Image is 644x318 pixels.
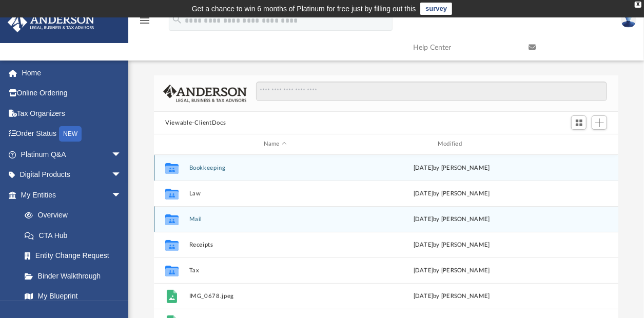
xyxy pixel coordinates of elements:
div: [DATE] by [PERSON_NAME] [366,240,538,249]
a: survey [420,3,452,15]
a: Home [7,63,137,83]
button: Viewable-ClientDocs [165,118,226,128]
a: My Blueprint [14,286,132,307]
span: arrow_drop_down [111,144,132,165]
span: [DATE] [414,293,434,299]
div: Modified [365,140,538,149]
div: close [635,2,641,8]
a: Help Center [405,27,521,68]
button: Law [189,190,361,197]
button: Add [592,115,607,130]
a: Entity Change Request [14,246,137,266]
a: menu [139,19,151,27]
div: id [159,140,184,149]
input: Search files and folders [256,82,607,101]
a: Order StatusNEW [7,124,137,145]
a: Digital Productsarrow_drop_down [7,165,137,185]
span: arrow_drop_down [111,185,132,206]
div: NEW [59,126,82,142]
button: Receipts [189,242,361,248]
a: Platinum Q&Aarrow_drop_down [7,144,137,165]
span: arrow_drop_down [111,165,132,186]
img: User Pic [621,13,636,28]
a: Binder Walkthrough [14,266,137,286]
span: [DATE] [414,190,434,196]
div: Name [189,140,361,149]
div: [DATE] by [PERSON_NAME] [366,163,538,172]
div: [DATE] by [PERSON_NAME] [366,266,538,275]
a: Tax Organizers [7,103,137,124]
button: Mail [189,216,361,223]
button: Bookkeeping [189,165,361,171]
a: Online Ordering [7,83,137,104]
div: by [PERSON_NAME] [366,189,538,198]
div: id [542,140,614,149]
button: Tax [189,267,361,274]
div: Get a chance to win 6 months of Platinum for free just by filling out this [192,3,416,15]
i: search [171,14,183,25]
a: Overview [14,205,137,226]
div: by [PERSON_NAME] [366,291,538,301]
div: [DATE] by [PERSON_NAME] [366,214,538,224]
button: Switch to Grid View [571,115,587,130]
a: My Entitiesarrow_drop_down [7,185,137,205]
a: CTA Hub [14,225,137,246]
button: IMG_0678.jpeg [189,293,361,300]
i: menu [139,14,151,27]
img: Anderson Advisors Platinum Portal [5,12,97,32]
